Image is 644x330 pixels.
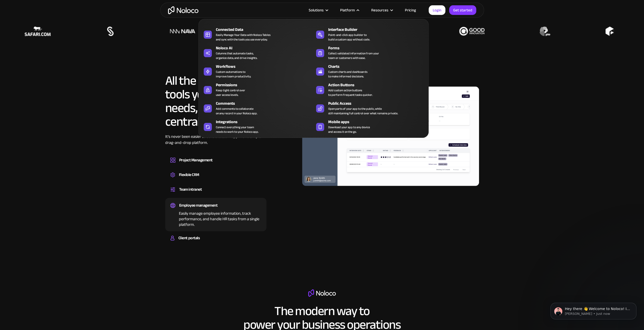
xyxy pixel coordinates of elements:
[165,74,266,128] h2: All the business tools your team needs, in one centralized platform
[328,100,428,106] div: Public Access
[216,45,316,51] div: Noloco AI
[328,125,370,134] span: Download your app to any device and access it on the go.
[429,5,445,15] a: Login
[170,242,261,243] div: Build a secure, fully-branded, and personalized client portal that lets your customers self-serve.
[179,171,199,179] div: Flexible CRM
[201,99,314,117] a: CommentsAdd comments to collaborateon any record in your Noloco app.
[216,100,316,106] div: Comments
[328,51,379,60] div: Collect validated information from your team or customers with ease.
[165,134,266,153] div: It’s never been easier to build a custom app with a simple drag-and-drop platform.
[201,81,314,98] a: PermissionsKeep tight control overuser access levels.
[328,33,370,42] div: Point-and-click app builder to build a custom app without code.
[179,186,202,193] div: Team intranet
[328,70,367,79] div: Custom charts and dashboards to make informed decisions.
[365,7,399,13] div: Resources
[168,6,198,14] a: home
[302,7,334,13] div: Solutions
[179,202,218,209] div: Employee management
[170,193,261,195] div: Set up a central space for your team to collaborate, share information, and stay up to date on co...
[314,26,426,43] a: Interface BuilderPoint-and-click app builder tobuild a custom app without code.
[201,62,314,80] a: WorkflowsCustom automations toimprove team productivity.
[216,88,245,97] div: Keep tight control over user access levels.
[328,88,373,97] div: Add custom action buttons to perform frequent tasks quicker.
[170,209,261,227] div: Easily manage employee information, track performance, and handle HR tasks from a single platform.
[216,63,316,70] div: Workflows
[340,7,355,13] div: Platform
[198,12,429,138] nav: Platform
[328,106,398,116] div: Open parts of your app to the public, while still maintaining full control over what remains priv...
[201,44,314,61] a: Noloco AIColumns that automate tasks,organize data, and drive insights.
[314,118,426,135] a: Mobile appsDownload your app to any deviceand access it on the go.
[216,33,271,42] div: Easily Manage Your Data with Noloco Tables and sync with the tools you use everyday.
[216,119,316,125] div: Integrations
[309,7,324,13] div: Solutions
[201,26,314,43] a: Connected DataEasily Manage Your Data with Noloco Tablesand sync with the tools you use everyday.
[399,7,422,13] a: Pricing
[179,156,213,164] div: Project Management
[216,82,316,88] div: Permissions
[314,62,426,80] a: ChartsCustom charts and dashboardsto make informed decisions.
[328,82,428,88] div: Action Buttons
[216,51,257,60] div: Columns that automate tasks, organize data, and drive insights.
[334,7,365,13] div: Platform
[314,44,426,61] a: FormsCollect validated information from yourteam or customers with ease.
[328,27,428,33] div: Interface Builder
[371,7,388,13] div: Resources
[216,106,257,116] div: Add comments to collaborate on any record in your Noloco app.
[216,27,316,33] div: Connected Data
[170,179,261,180] div: Create a custom CRM that you can adapt to your business’s needs, centralize your workflows, and m...
[328,119,428,125] div: Mobile apps
[328,45,428,51] div: Forms
[328,63,428,70] div: Charts
[216,125,259,134] div: Connect everything your team needs to work to your Noloco app.
[314,81,426,98] a: Action ButtonsAdd custom action buttonsto perform frequent tasks quicker.
[170,164,261,165] div: Design custom project management tools to speed up workflows, track progress, and optimize your t...
[314,99,426,117] a: Public AccessOpen parts of your app to the public, whilestill maintaining full control over what ...
[216,70,251,79] div: Custom automations to improve team productivity.
[449,5,476,15] a: Get started
[543,292,644,327] iframe: Intercom notifications message
[201,118,314,135] a: IntegrationsConnect everything your teamneeds to work to your Noloco app.
[178,234,200,242] div: Client portals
